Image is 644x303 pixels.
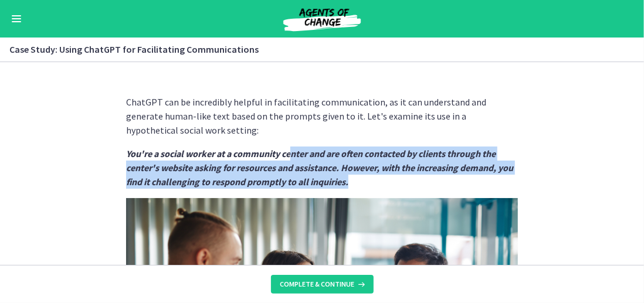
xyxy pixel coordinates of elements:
button: Complete & continue [271,275,374,294]
p: ChatGPT can be incredibly helpful in facilitating communication, as it can understand and generat... [126,95,518,137]
span: Complete & continue [280,280,355,289]
button: Enable menu [9,12,23,26]
h3: Case Study: Using ChatGPT for Facilitating Communications [9,42,621,56]
em: You're a social worker at a community center and are often contacted by clients through the cente... [126,148,513,188]
img: Agents of Change [252,5,392,33]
